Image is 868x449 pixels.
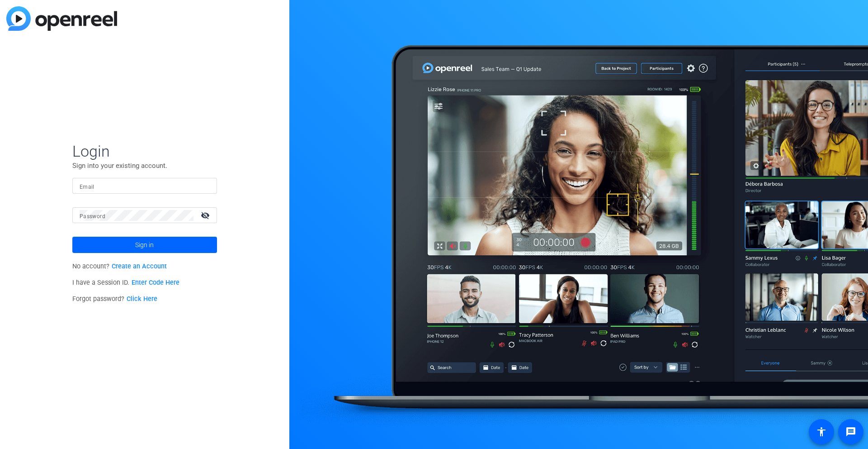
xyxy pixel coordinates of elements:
[72,142,217,161] span: Login
[195,209,217,222] mat-icon: visibility_off
[132,279,179,287] a: Enter Code Here
[112,263,167,270] a: Create an Account
[72,161,217,171] p: Sign into your existing account.
[845,426,856,437] mat-icon: message
[72,279,179,287] span: I have a Session ID.
[80,184,94,190] mat-label: Email
[72,263,167,270] span: No account?
[816,426,827,437] mat-icon: accessibility
[80,181,210,191] input: Enter Email Address
[135,234,154,256] span: Sign in
[72,295,157,303] span: Forgot password?
[72,237,217,253] button: Sign in
[127,295,157,303] a: Click Here
[80,213,105,220] mat-label: Password
[6,6,117,31] img: blue-gradient.svg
